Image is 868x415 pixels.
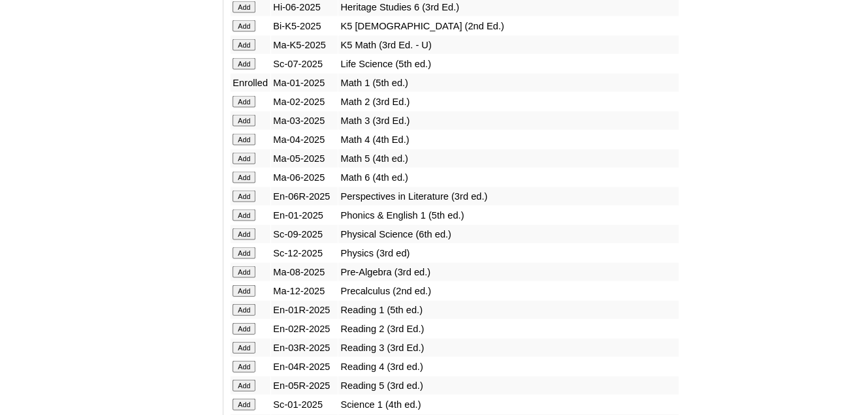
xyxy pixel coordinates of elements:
[233,115,255,127] input: Add
[271,244,338,262] td: Sc-12-2025
[271,225,338,243] td: Sc-09-2025
[233,1,255,13] input: Add
[338,112,678,130] td: Math 3 (3rd Ed.)
[233,191,255,202] input: Add
[338,395,678,414] td: Science 1 (4th ed.)
[233,153,255,164] input: Add
[338,55,678,73] td: Life Science (5th ed.)
[338,301,678,319] td: Reading 1 (5th ed.)
[233,342,255,354] input: Add
[233,361,255,373] input: Add
[271,301,338,319] td: En-01R-2025
[271,168,338,187] td: Ma-06-2025
[338,358,678,376] td: Reading 4 (3rd ed.)
[338,339,678,357] td: Reading 3 (3rd Ed.)
[338,93,678,111] td: Math 2 (3rd Ed.)
[233,247,255,259] input: Add
[233,380,255,392] input: Add
[338,263,678,281] td: Pre-Algebra (3rd ed.)
[338,282,678,300] td: Precalculus (2nd ed.)
[338,74,678,92] td: Math 1 (5th ed.)
[271,358,338,376] td: En-04R-2025
[271,187,338,206] td: En-06R-2025
[271,206,338,224] td: En-01-2025
[271,112,338,130] td: Ma-03-2025
[338,244,678,262] td: Physics (3rd ed)
[271,55,338,73] td: Sc-07-2025
[233,304,255,316] input: Add
[233,96,255,108] input: Add
[271,149,338,168] td: Ma-05-2025
[271,377,338,395] td: En-05R-2025
[233,58,255,70] input: Add
[233,172,255,183] input: Add
[338,377,678,395] td: Reading 5 (3rd ed.)
[233,39,255,51] input: Add
[271,93,338,111] td: Ma-02-2025
[233,228,255,240] input: Add
[233,285,255,297] input: Add
[271,395,338,414] td: Sc-01-2025
[338,320,678,338] td: Reading 2 (3rd Ed.)
[338,36,678,54] td: K5 Math (3rd Ed. - U)
[231,74,270,92] td: Enrolled
[271,17,338,35] td: Bi-K5-2025
[233,399,255,410] input: Add
[271,282,338,300] td: Ma-12-2025
[233,209,255,221] input: Add
[233,266,255,278] input: Add
[271,74,338,92] td: Ma-01-2025
[233,323,255,335] input: Add
[233,20,255,32] input: Add
[338,206,678,224] td: Phonics & English 1 (5th ed.)
[338,149,678,168] td: Math 5 (4th ed.)
[271,263,338,281] td: Ma-08-2025
[338,17,678,35] td: K5 [DEMOGRAPHIC_DATA] (2nd Ed.)
[271,320,338,338] td: En-02R-2025
[338,131,678,149] td: Math 4 (4th Ed.)
[338,187,678,206] td: Perspectives in Literature (3rd ed.)
[338,168,678,187] td: Math 6 (4th ed.)
[233,134,255,146] input: Add
[271,131,338,149] td: Ma-04-2025
[338,225,678,243] td: Physical Science (6th ed.)
[271,339,338,357] td: En-03R-2025
[271,36,338,54] td: Ma-K5-2025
